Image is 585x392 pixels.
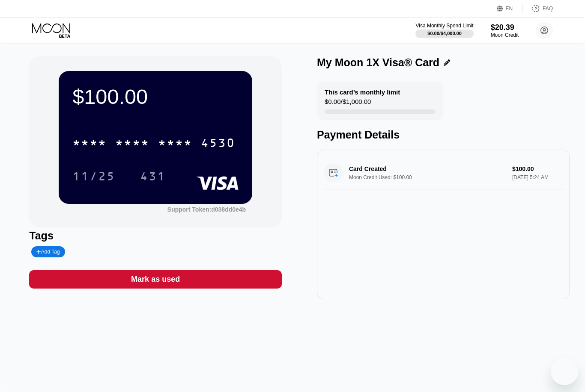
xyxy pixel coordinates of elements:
[497,4,523,13] div: EN
[317,129,570,141] div: Payment Details
[523,4,553,13] div: FAQ
[415,23,473,38] div: Visa Monthly Spend Limit$0.00/$4,000.00
[491,32,519,38] div: Moon Credit
[325,88,400,96] div: This card’s monthly limit
[543,6,553,12] div: FAQ
[415,23,473,29] div: Visa Monthly Spend Limit
[134,165,172,187] div: 431
[427,31,462,36] div: $0.00 / $4,000.00
[506,6,513,12] div: EN
[36,249,60,255] div: Add Tag
[29,230,282,242] div: Tags
[491,23,519,32] div: $20.39
[31,246,65,257] div: Add Tag
[66,165,122,187] div: 11/25
[72,171,115,184] div: 11/25
[72,85,239,109] div: $100.00
[131,274,180,284] div: Mark as used
[167,206,246,213] div: Support Token:d038dd0e4b
[491,23,519,38] div: $20.39Moon Credit
[201,137,235,151] div: 4530
[551,358,578,385] iframe: Button to launch messaging window
[140,171,166,184] div: 431
[29,270,282,289] div: Mark as used
[317,56,439,69] div: My Moon 1X Visa® Card
[167,206,246,213] div: Support Token: d038dd0e4b
[325,98,371,109] div: $0.00 / $1,000.00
